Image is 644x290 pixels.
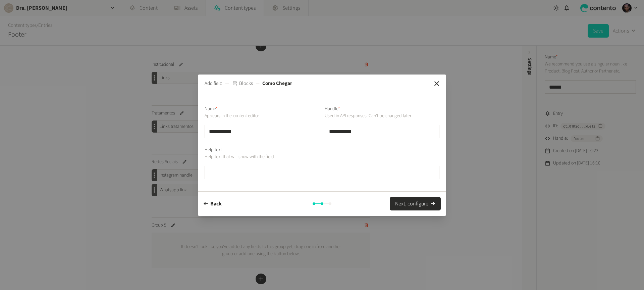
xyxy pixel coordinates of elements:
span: Add field [205,80,222,88]
span: Blocks [239,80,253,88]
span: ― [225,80,229,88]
label: Name [205,105,218,112]
label: Handle [325,105,340,112]
span: ― [256,80,260,88]
p: Used in API responses. Can’t be changed later [325,112,439,119]
p: Help text that will show with the field [205,153,439,160]
span: Como Chegar [262,80,292,88]
button: Back [203,197,222,210]
label: Help text [205,146,222,153]
p: Appears in the content editor [205,112,319,119]
button: Next, configure [390,197,441,210]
